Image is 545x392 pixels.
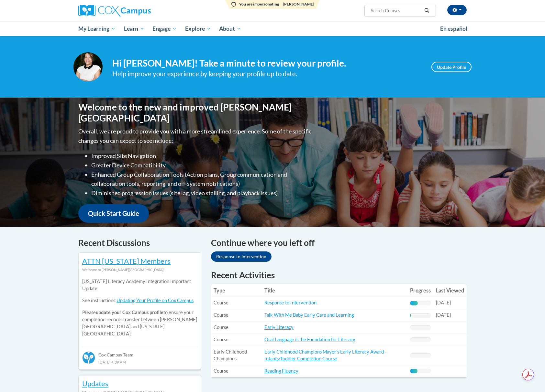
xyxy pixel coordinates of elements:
span: Engage [152,25,177,33]
span: About [219,25,241,33]
span: Course [214,337,228,342]
img: Cox Campus [78,5,151,16]
span: Explore [185,25,211,33]
div: Please to ensure your completion records transfer between [PERSON_NAME][GEOGRAPHIC_DATA] and [US_... [82,273,197,342]
a: Quick Start Guide [78,204,149,223]
a: Oral Language is the Foundation for Literacy [264,337,355,342]
span: Course [214,312,228,318]
a: Talk With Me Baby Early Care and Learning [264,312,354,318]
p: Overall, we are proud to provide you with a more streamlined experience. Some of the specific cha... [78,127,313,145]
b: update your Cox Campus profile [96,310,163,315]
a: En español [436,22,472,36]
div: Progress, % [410,313,411,318]
a: Updating Your Profile on Cox Campus [117,298,194,303]
div: Progress, % [410,301,418,305]
li: Diminished progression issues (site lag, video stalling, and playback issues) [91,188,313,198]
a: Cox Campus [78,5,201,16]
span: My Learning [78,25,116,33]
h1: Welcome to the new and improved [PERSON_NAME][GEOGRAPHIC_DATA] [78,102,313,123]
a: Update Profile [431,62,472,72]
h1: Recent Activities [211,269,467,281]
a: Early Literacy [264,324,294,330]
img: Profile Image [73,52,103,81]
th: Progress [407,284,433,297]
div: Help improve your experience by keeping your profile up to date. [112,69,422,79]
li: Greater Device Compatibility [91,161,313,170]
input: Search Courses [370,7,422,15]
span: Early Childhood Champions [214,349,247,361]
div: Welcome to [PERSON_NAME][GEOGRAPHIC_DATA]! [82,266,197,273]
p: [US_STATE] Literacy Academy Integration Important Update [82,278,197,292]
a: Early Childhood Champions Mayor’s Early Literacy Award – Infants/Toddler Completion Course [264,349,387,361]
a: Updates [82,379,108,388]
a: Response to Intervention [211,251,272,262]
div: Main menu [69,21,476,36]
a: Explore [181,21,215,36]
span: [DATE] [436,300,451,305]
span: Learn [124,25,144,33]
li: Improved Site Navigation [91,151,313,161]
span: Course [214,300,228,305]
a: ATTN [US_STATE] Members [82,257,171,265]
div: Cox Campus Team [82,347,197,358]
button: Account Settings [447,5,467,15]
h4: Recent Discussions [78,237,201,249]
span: [DATE] [436,312,451,318]
a: My Learning [74,21,120,36]
a: About [215,21,246,36]
a: Learn [120,21,149,36]
th: Last Viewed [433,284,467,297]
h4: Continue where you left off [211,237,467,249]
span: Course [214,324,228,330]
div: [DATE] 4:39 AM [82,358,197,366]
h4: Hi [PERSON_NAME]! Take a minute to review your profile. [112,58,422,69]
img: Cox Campus Team [82,351,95,364]
span: En español [440,25,467,32]
a: Engage [148,21,181,36]
span: Course [214,368,228,374]
div: Progress, % [410,369,417,373]
button: Search [422,7,432,15]
p: See instructions: [82,297,197,304]
li: Enhanced Group Collaboration Tools (Action plans, Group communication and collaboration tools, re... [91,170,313,189]
th: Title [262,284,407,297]
a: Response to Intervention [264,300,317,305]
th: Type [211,284,262,297]
a: Reading Fluency [264,368,298,374]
